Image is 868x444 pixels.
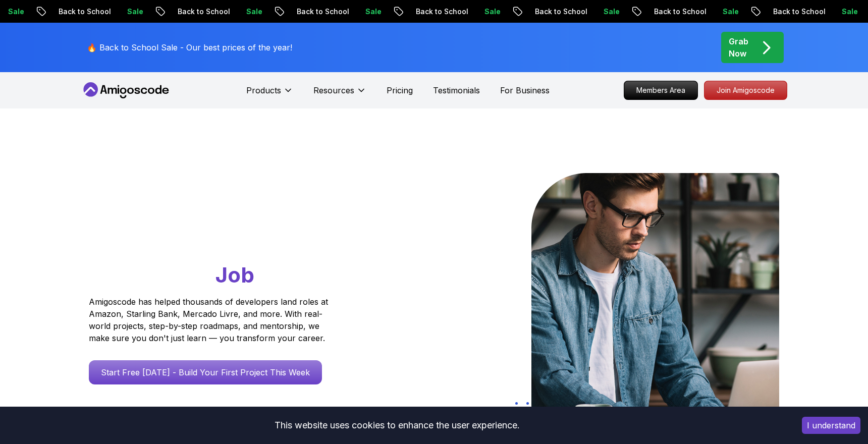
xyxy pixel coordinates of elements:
p: Sale [476,7,509,17]
img: hero [531,173,779,433]
p: Amigoscode has helped thousands of developers land roles at Amazon, Starling Bank, Mercado Livre,... [89,296,331,344]
span: Job [215,262,254,288]
p: Sale [119,7,151,17]
p: Back to School [527,7,595,17]
h1: Go From Learning to Hired: Master Java, Spring Boot & Cloud Skills That Get You the [89,173,367,290]
p: Join Amigoscode [704,81,787,99]
p: Sale [238,7,270,17]
p: Back to School [170,7,238,17]
p: Sale [834,7,866,17]
div: This website uses cookies to enhance the user experience. [8,414,787,436]
button: Products [246,84,293,104]
p: Back to School [289,7,357,17]
p: Sale [595,7,628,17]
a: Testimonials [433,84,480,96]
p: 🔥 Back to School Sale - Our best prices of the year! [87,41,292,53]
p: Sale [357,7,390,17]
button: Accept cookies [802,417,860,434]
button: Resources [313,84,366,104]
p: Back to School [646,7,715,17]
p: Products [246,84,281,96]
a: Members Area [624,81,698,100]
p: Resources [313,84,354,96]
a: For Business [500,84,550,96]
p: Sale [715,7,747,17]
p: Grab Now [729,35,748,60]
p: Back to School [408,7,476,17]
a: Start Free [DATE] - Build Your First Project This Week [89,360,322,384]
p: Back to School [50,7,119,17]
p: Members Area [624,81,697,99]
a: Join Amigoscode [704,81,787,100]
a: Pricing [387,84,413,96]
p: Back to School [765,7,834,17]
